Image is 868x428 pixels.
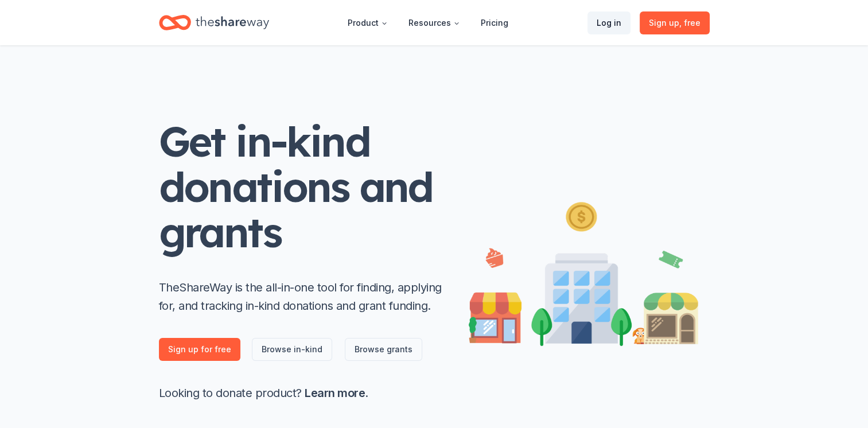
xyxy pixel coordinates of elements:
a: Learn more [305,386,365,400]
a: Log in [587,11,630,34]
span: , free [679,18,700,28]
img: Illustration for landing page [469,197,698,346]
h1: Get in-kind donations and grants [159,119,446,255]
a: Pricing [472,11,517,34]
button: Product [338,11,397,34]
p: Looking to donate product? . [159,384,446,402]
a: Browse grants [345,338,422,361]
a: Browse in-kind [252,338,332,361]
p: TheShareWay is the all-in-one tool for finding, applying for, and tracking in-kind donations and ... [159,278,446,315]
a: Sign up for free [159,338,240,361]
button: Resources [399,11,469,34]
nav: Main [338,9,517,36]
a: Home [159,9,269,36]
span: Sign up [649,16,700,30]
a: Sign up, free [640,11,710,34]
